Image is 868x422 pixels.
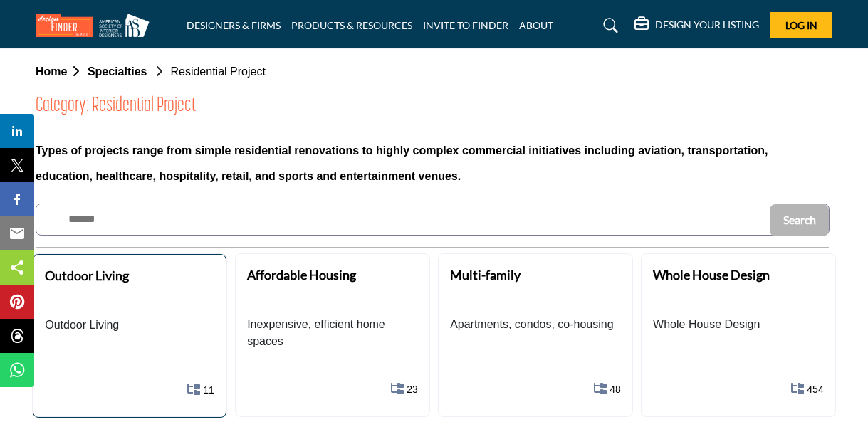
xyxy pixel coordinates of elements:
[203,377,214,403] a: 11
[36,14,157,37] img: Site Logo
[653,267,770,283] b: Whole House Design
[187,19,281,31] a: DESIGNERS & FIRMS
[783,213,816,226] span: Search
[791,383,804,394] i: Show All 454 Sub-Categories
[610,376,621,403] a: 48
[770,204,829,236] button: Search
[450,267,521,283] b: Multi-family
[187,384,200,395] i: Show All 11 Sub-Categories
[807,376,823,403] a: 454
[450,316,621,333] p: Apartments, condos, co-housing
[36,138,825,189] p: Types of projects range from simple residential renovations to highly complex commercial initiati...
[634,17,759,34] div: DESIGN YOUR LISTING
[88,65,147,78] b: Specialties
[423,19,508,31] a: INVITE TO FINDER
[45,317,214,334] p: Outdoor Living
[653,316,824,333] p: Whole House Design
[247,316,418,350] p: Inexpensive, efficient home spaces
[247,267,356,283] b: Affordable Housing
[594,383,607,394] i: Show All 48 Sub-Categories
[291,19,412,31] a: PRODUCTS & RESOURCES
[407,376,418,403] a: 23
[519,19,553,31] a: ABOUT
[785,19,817,31] span: Log In
[170,65,265,78] span: Residential Project
[36,65,88,78] b: Home
[770,12,832,38] button: Log In
[45,268,129,283] b: Outdoor Living
[36,95,196,119] h2: Category: Residential Project
[590,14,627,37] a: Search
[391,383,404,394] i: Show All 23 Sub-Categories
[655,19,759,31] h5: DESIGN YOUR LISTING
